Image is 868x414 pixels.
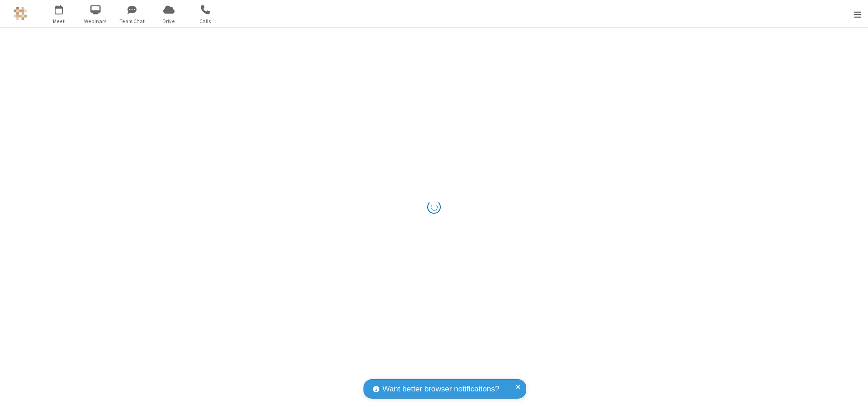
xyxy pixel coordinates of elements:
[42,17,76,25] span: Meet
[79,17,113,25] span: Webinars
[152,17,186,25] span: Drive
[189,17,222,25] span: Calls
[14,7,27,20] img: QA Selenium DO NOT DELETE OR CHANGE
[115,17,149,25] span: Team Chat
[382,383,499,395] span: Want better browser notifications?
